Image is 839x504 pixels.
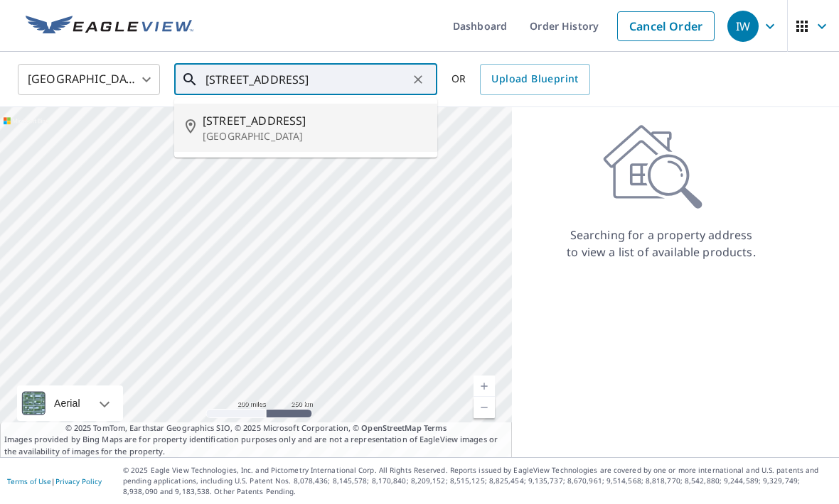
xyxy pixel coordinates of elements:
a: Current Level 5, Zoom Out [474,397,495,418]
span: © 2025 TomTom, Earthstar Geographics SIO, © 2025 Microsoft Corporation, © [65,422,447,434]
a: Cancel Order [617,11,715,41]
div: OR [451,64,590,95]
a: Terms of Use [7,476,51,486]
button: Clear [408,70,428,89]
a: Privacy Policy [55,476,102,486]
input: Search by address or latitude-longitude [205,60,408,99]
a: Current Level 5, Zoom In [474,376,495,397]
p: [GEOGRAPHIC_DATA] [203,129,426,143]
a: Upload Blueprint [480,64,589,95]
div: IW [727,11,759,42]
a: Terms [424,422,447,433]
a: OpenStreetMap [361,422,421,433]
div: Aerial [17,385,123,421]
span: [STREET_ADDRESS] [203,112,426,129]
p: | [7,477,102,486]
span: Upload Blueprint [491,70,578,88]
div: [GEOGRAPHIC_DATA] [18,60,160,99]
img: EV Logo [26,16,193,37]
p: © 2025 Eagle View Technologies, Inc. and Pictometry International Corp. All Rights Reserved. Repo... [123,465,832,497]
p: Searching for a property address to view a list of available products. [566,226,757,261]
div: Aerial [50,385,85,421]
